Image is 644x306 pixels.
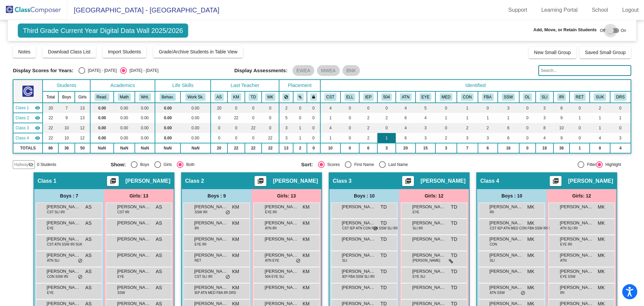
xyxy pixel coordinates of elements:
div: [DATE] - [DATE] [127,68,158,74]
td: NaN [135,143,155,153]
td: 0 [570,133,590,143]
span: Show: [111,162,126,168]
td: 0 [519,133,536,143]
td: 0 [262,103,279,113]
td: 3 [536,103,553,113]
td: 0 [340,113,359,123]
td: 6 [498,133,519,143]
th: Katelyn McLeod [227,91,245,103]
td: 3 [478,133,498,143]
td: 0.00 [114,103,135,113]
td: Marcia Killian - No Class Name [13,133,43,143]
td: 22 [43,113,58,123]
mat-icon: picture_as_pdf [256,178,264,187]
span: On [621,28,626,34]
td: NaN [180,143,211,153]
span: [PERSON_NAME] [125,178,170,184]
td: 1 [570,113,590,123]
th: Counseling/Therapy/Social Work [498,91,519,103]
span: AS [156,204,162,211]
button: ELL [344,93,356,101]
td: 0 [245,133,262,143]
td: 22 [227,143,245,153]
td: 1 [498,113,519,123]
span: AS [85,204,92,211]
td: 86 [43,143,58,153]
button: 504 [381,93,392,101]
td: 0.00 [90,123,114,133]
th: Retained [570,91,590,103]
td: 3 [377,143,396,153]
td: 36 [553,143,570,153]
td: 0 [435,103,457,113]
td: Katelyn McLeod - No Class Name [13,113,43,123]
th: Poor Attendance [396,91,416,103]
td: 16 [498,143,519,153]
td: 4 [320,103,340,113]
span: [PERSON_NAME] [421,178,466,184]
th: Individualized Education Plan [359,91,377,103]
td: 0 [211,133,227,143]
td: 3 [279,133,293,143]
a: Support [503,5,533,15]
span: KM [232,204,239,211]
td: 8 [553,103,570,113]
td: 2 [293,143,307,153]
th: Total [43,91,58,103]
td: 13 [75,103,90,113]
mat-icon: visibility [35,125,40,131]
mat-icon: visibility [35,115,40,121]
td: NaN [90,143,114,153]
button: Download Class List [43,46,96,58]
span: [PERSON_NAME] [PERSON_NAME] [194,204,228,210]
mat-chip: EWEA [292,65,314,76]
button: MK [265,93,275,101]
button: Saved Small Group [580,46,631,58]
button: FBA [482,93,494,101]
td: 12 [75,133,90,143]
td: 0.00 [90,103,114,113]
td: 22 [43,123,58,133]
td: 0 [245,103,262,113]
td: 6 [396,133,416,143]
td: 4 [590,133,610,143]
td: 0 [293,113,307,123]
td: 50 [75,143,90,153]
span: Grade/Archive Students in Table View [159,49,237,54]
td: 0.00 [180,133,211,143]
td: 0.00 [180,103,211,113]
th: IRIP [553,91,570,103]
a: School [586,5,613,15]
td: 0.00 [114,133,135,143]
td: 0 [293,103,307,113]
td: 0 [610,103,631,113]
th: Wears Eyeglasses [416,91,436,103]
td: 1 [320,113,340,123]
td: 0 [307,133,320,143]
td: 10 [553,123,570,133]
td: 0 [570,123,590,133]
div: Boys : 10 [477,189,547,203]
th: Tina Delekta [245,91,262,103]
td: 0 [519,123,536,133]
td: 4 [416,113,436,123]
span: Display Assessments: [234,68,288,74]
td: 5 [279,113,293,123]
th: Keep away students [279,91,293,103]
td: 4 [396,103,416,113]
td: Abigail Szagesh - No Class Name [13,103,43,113]
td: 20 [43,103,58,113]
mat-icon: picture_as_pdf [109,178,117,187]
span: Import Students [108,49,141,54]
td: 4 [610,143,631,153]
th: Abigail Szagesh [211,91,227,103]
button: Writ. [139,93,151,101]
td: 4 [320,123,340,133]
button: Math [118,93,130,101]
div: Highlight [603,162,621,168]
th: Girls [75,91,90,103]
div: Girls: 13 [104,189,174,203]
td: 3 [416,123,436,133]
button: Notes [13,46,36,58]
td: 1 [320,133,340,143]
